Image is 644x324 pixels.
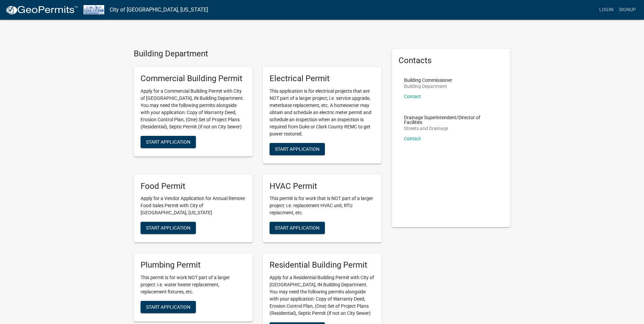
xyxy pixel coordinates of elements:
[404,78,452,83] p: Building Commissioner
[141,301,196,313] button: Start Application
[110,4,208,16] a: City of [GEOGRAPHIC_DATA], [US_STATE]
[270,88,375,138] p: This application is for electrical projects that are NOT part of a larger project; i.e. service u...
[141,195,246,216] p: Apply for a Vendor Application for Annual Remote Food Sales Permit with City of [GEOGRAPHIC_DATA]...
[270,222,325,234] button: Start Application
[146,225,190,231] span: Start Application
[616,3,639,16] a: Signup
[404,136,421,141] a: Contact
[146,304,190,310] span: Start Application
[141,274,246,295] p: This permit is for work NOT part of a larger project: i.e. water heater replacement, replacement ...
[141,136,196,148] button: Start Application
[141,222,196,234] button: Start Application
[270,260,375,270] h5: Residential Building Permit
[134,49,382,59] h4: Building Department
[275,146,319,151] span: Start Application
[141,181,246,191] h5: Food Permit
[270,274,375,317] p: Apply for a Residential Building Permit with City of [GEOGRAPHIC_DATA], IN Building Department. Y...
[596,3,616,16] a: Login
[141,88,246,130] p: Apply for a Commercial Building Permit with City of [GEOGRAPHIC_DATA], IN Building Department. Yo...
[270,195,375,216] p: This permit is for work that is NOT part of a larger project: i.e. replacement HVAC unit, RTU rep...
[404,126,498,131] p: Streets and Drainage
[270,181,375,191] h5: HVAC Permit
[270,74,375,84] h5: Electrical Permit
[275,225,319,231] span: Start Application
[404,94,421,99] a: Contact
[404,115,498,125] p: Drainage Superintendent/Director of Facilities
[141,260,246,270] h5: Plumbing Permit
[141,74,246,84] h5: Commercial Building Permit
[270,143,325,155] button: Start Application
[404,84,452,89] p: Building Department
[399,56,504,66] h5: Contacts
[146,139,190,144] span: Start Application
[84,5,104,14] img: City of Charlestown, Indiana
